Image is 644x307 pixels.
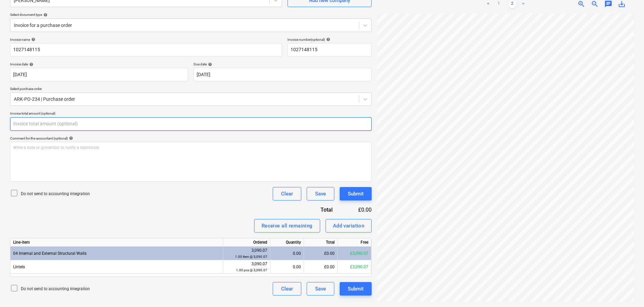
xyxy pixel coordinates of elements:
[235,255,267,258] small: 1.00 item @ 3,090.07
[10,68,188,81] input: Invoice date not specified
[338,260,371,274] div: £3,090.07
[10,238,223,247] div: Line-item
[273,282,301,296] button: Clear
[304,238,338,247] div: Total
[348,284,364,293] div: Submit
[10,37,282,42] div: Invoice name
[284,206,343,214] div: Total
[194,68,372,81] input: Due date not specified
[315,284,326,293] div: Save
[338,247,371,260] div: £3,090.07
[281,189,293,198] div: Clear
[21,286,90,292] p: Do not send to accounting integration
[226,247,267,260] div: 3,090.07
[304,247,338,260] div: £0.00
[287,37,372,42] div: Invoice number (optional)
[21,191,90,197] p: Do not send to accounting integration
[13,251,87,256] span: 04 Internal and External Structural Walls
[340,187,372,201] button: Submit
[315,189,326,198] div: Save
[10,43,282,57] input: Invoice name
[223,238,270,247] div: Ordered
[307,282,334,296] button: Save
[348,189,364,198] div: Submit
[28,62,33,66] span: help
[10,260,223,274] div: Lintels
[338,238,371,247] div: Free
[68,136,73,140] span: help
[207,62,212,66] span: help
[273,247,301,260] div: 0.00
[273,260,301,274] div: 0.00
[287,43,372,57] input: Invoice number
[10,117,372,131] input: Invoice total amount (optional)
[10,111,372,117] p: Invoice total amount (optional)
[226,261,267,273] div: 3,090.07
[262,221,313,230] div: Receive all remaining
[10,62,188,66] div: Invoice date
[273,187,301,201] button: Clear
[42,13,47,17] span: help
[10,136,372,141] div: Comment for the accountant (optional)
[254,219,320,233] button: Receive all remaining
[610,275,644,307] iframe: Chat Widget
[304,260,338,274] div: £0.00
[194,62,372,66] div: Due date
[325,37,330,41] span: help
[270,238,304,247] div: Quantity
[10,87,372,92] p: Select purchase order
[333,221,365,230] div: Add variation
[326,219,372,233] button: Add variation
[10,12,372,17] div: Select document type
[307,187,334,201] button: Save
[281,284,293,293] div: Clear
[343,206,372,214] div: £0.00
[236,268,267,272] small: 1.00 pcs @ 3,090.07
[340,282,372,296] button: Submit
[30,37,35,41] span: help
